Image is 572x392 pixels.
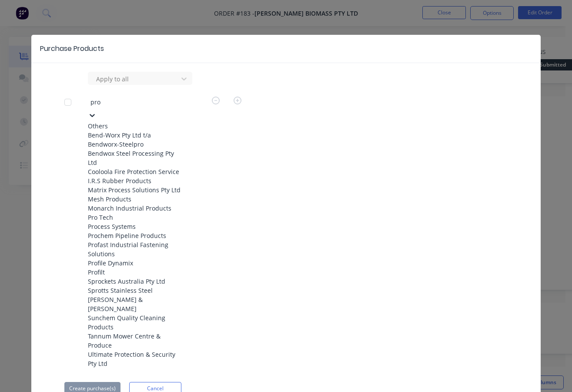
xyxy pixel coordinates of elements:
div: Profilt [88,268,184,277]
div: I.R.S Rubber Products [88,176,184,185]
div: Pro Tech [88,213,184,222]
div: Matrix Process Solutions Pty Ltd [88,185,184,194]
div: Monarch Industrial Products [88,204,184,213]
div: Sunchem Quality Cleaning Products [88,313,184,332]
div: Ultimate Protection & Security Pty Ltd [88,350,184,368]
div: Tannum Mower Centre & Produce [88,332,184,350]
div: Profast Industrial Fastening Solutions [88,240,184,258]
div: [PERSON_NAME] & [PERSON_NAME] [88,295,184,313]
div: Sprockets Australia Pty Ltd [88,277,184,286]
div: Profile Dynamix [88,258,184,268]
div: Cooloola Fire Protection Service [88,167,184,176]
div: Mesh Products [88,194,184,204]
div: Purchase Products [40,44,104,54]
div: Bendwox Steel Processing Pty Ltd [88,149,184,167]
div: Others [88,121,184,131]
div: Prochem Pipeline Products [88,231,184,240]
div: Process Systems [88,222,184,231]
div: Sprotts Stainless Steel [88,286,184,295]
div: Bend-Worx Pty Ltd t/a Bendworx-Steelpro [88,131,184,149]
